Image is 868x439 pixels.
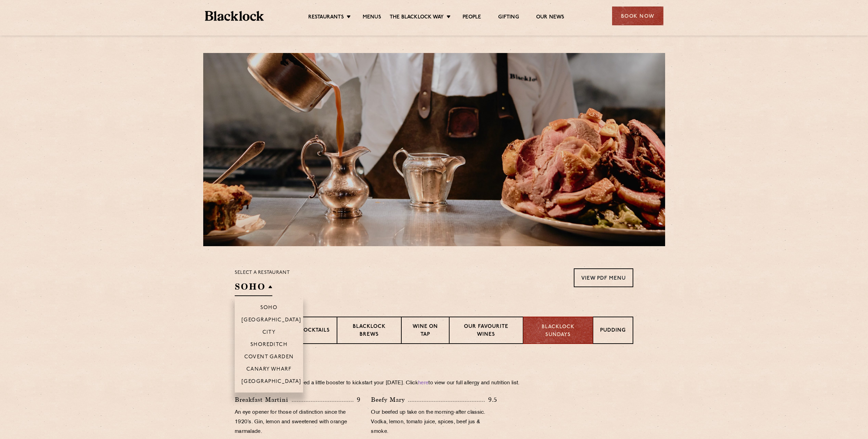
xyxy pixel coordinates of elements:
[205,11,264,21] img: BL_Textured_Logo-footer-cropped.svg
[262,330,276,336] p: City
[371,408,497,437] p: Our beefed up take on the morning-after classic. Vodka, lemon, tomato juice, spices, beef jus & s...
[363,14,381,22] a: Menus
[242,317,301,324] p: [GEOGRAPHIC_DATA]
[308,14,344,22] a: Restaurants
[235,361,633,370] h3: Eye openers
[246,367,292,373] p: Canary Wharf
[235,281,272,296] h2: SOHO
[353,395,361,404] p: 9
[409,323,442,339] p: Wine on Tap
[242,379,301,386] p: [GEOGRAPHIC_DATA]
[235,408,361,437] p: An eye opener for those of distinction since the 1920’s. Gin, lemon and sweetened with orange mar...
[390,14,444,22] a: The Blacklock Way
[244,354,294,361] p: Covent Garden
[612,6,663,25] div: Book Now
[485,395,497,404] p: 9.5
[344,323,394,339] p: Blacklock Brews
[299,327,330,335] p: Cocktails
[418,381,428,386] a: here
[260,305,278,312] p: Soho
[530,323,586,339] p: Blacklock Sundays
[250,342,288,349] p: Shoreditch
[456,323,516,339] p: Our favourite wines
[463,14,481,22] a: People
[235,395,292,404] p: Breakfast Martini
[498,14,519,22] a: Gifting
[600,327,626,335] p: Pudding
[536,14,565,22] a: Our News
[371,395,408,404] p: Beefy Mary
[235,268,290,277] p: Select a restaurant
[235,378,633,388] p: If you had a big [DATE] or need a little booster to kickstart your [DATE]. Click to view our full...
[574,268,633,287] a: View PDF Menu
